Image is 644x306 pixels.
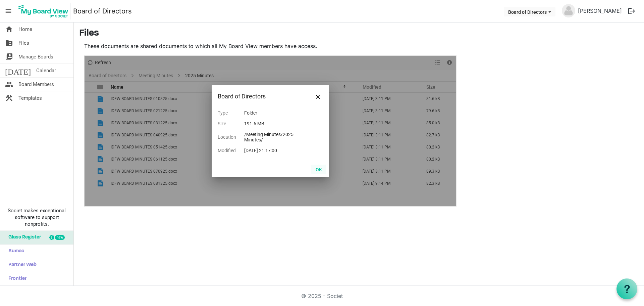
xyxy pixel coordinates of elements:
[2,5,15,17] span: menu
[5,258,37,272] span: Partner Web
[562,4,575,17] img: no-profile-picture.svg
[504,7,555,16] button: Board of Directors dropdownbutton
[218,91,302,101] div: Board of Directors
[18,50,53,63] span: Manage Boards
[218,107,244,118] td: Type
[313,91,323,101] button: Close
[16,3,73,19] a: My Board View Logo
[3,207,70,227] span: Societ makes exceptional software to support nonprofits.
[5,23,13,36] span: home
[84,42,457,50] p: These documents are shared documents to which all My Board View members have access.
[575,4,625,17] a: [PERSON_NAME]
[18,36,29,50] span: Files
[5,50,13,63] span: switch_account
[244,121,264,126] span: 191.6 MB
[218,145,244,156] td: Modified
[18,23,32,36] span: Home
[301,293,343,299] a: © 2025 - Societ
[36,64,56,77] span: Calendar
[18,78,54,91] span: Board Members
[16,3,70,19] img: My Board View Logo
[5,36,13,50] span: folder_shared
[5,245,24,258] span: Sumac
[5,231,41,244] span: Glass Register
[625,4,639,18] button: logout
[79,28,639,39] h3: Files
[244,145,315,156] td: [DATE] 21:17:00
[5,78,13,91] span: people
[5,272,26,286] span: Frontier
[218,118,244,129] td: Size
[244,129,315,145] td: /Meeting Minutes/2025 Minutes/
[5,91,13,105] span: construction
[218,129,244,145] td: Location
[244,107,315,118] td: Folder
[55,235,65,240] div: new
[5,64,31,77] span: [DATE]
[311,165,326,174] button: OK
[73,4,132,18] a: Board of Directors
[18,91,42,105] span: Templates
